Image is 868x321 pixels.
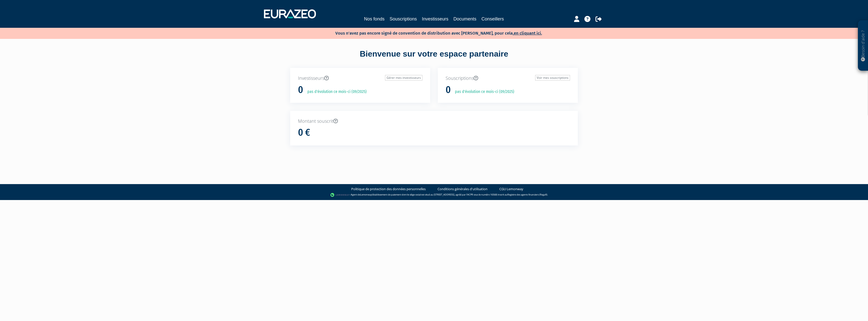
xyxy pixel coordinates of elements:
[351,187,426,191] a: Politique de protection des données personnelles
[298,118,570,125] p: Montant souscrit
[304,89,367,95] p: pas d'évolution ce mois-ci (09/2025)
[385,75,422,81] a: Gérer mes investisseurs
[360,193,372,196] a: Lemonway
[499,187,523,191] a: CGU Lemonway
[330,192,350,197] img: logo-lemonway.png
[453,15,476,22] a: Documents
[481,15,504,22] a: Conseillers
[446,85,451,95] h1: 0
[422,15,448,22] a: Investisseurs
[5,192,863,197] div: - Agent de (établissement de paiement dont le siège social est situé au [STREET_ADDRESS], agréé p...
[507,193,547,196] a: Registre des agents financiers (Regafi)
[514,31,542,36] a: en cliquant ici.
[535,75,570,81] a: Voir mes souscriptions
[364,15,385,22] a: Nos fonds
[860,23,866,68] p: Besoin d'aide ?
[298,127,310,138] h1: 0 €
[390,15,417,22] a: Souscriptions
[298,85,303,95] h1: 0
[286,48,582,68] div: Bienvenue sur votre espace partenaire
[451,89,514,95] p: pas d'évolution ce mois-ci (09/2025)
[438,187,487,191] a: Conditions générales d'utilisation
[264,9,316,18] img: 1732889491-logotype_eurazeo_blanc_rvb.png
[446,75,570,82] p: Souscriptions
[321,29,542,36] p: Vous n'avez pas encore signé de convention de distribution avec [PERSON_NAME], pour cela,
[298,75,422,82] p: Investisseurs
